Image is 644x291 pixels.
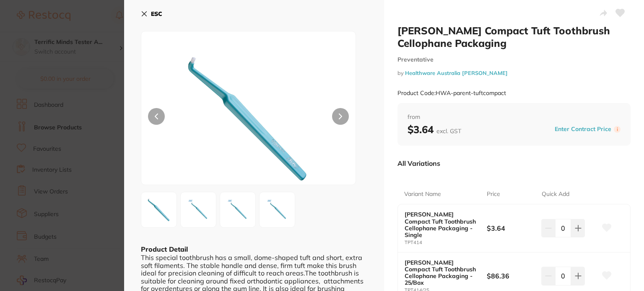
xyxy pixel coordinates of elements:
[151,10,162,18] b: ESC
[183,195,213,225] img: XzFfMS5wbmc
[405,240,487,245] small: TPT414
[397,70,631,76] small: by
[184,52,313,185] img: dC5wbmc
[408,113,621,121] span: from
[487,224,536,233] b: $3.64
[223,195,253,225] img: XzIucG5n
[141,7,162,21] button: ESC
[552,125,614,133] button: Enter Contract Price
[487,190,500,198] p: Price
[408,123,461,136] b: $3.64
[397,90,506,97] small: Product Code: HWA-parent-tuftcompact
[436,127,461,135] span: excl. GST
[141,245,188,253] b: Product Detail
[405,211,478,238] b: [PERSON_NAME] Compact Tuft Toothbrush Cellophane Packaging - Single
[262,195,292,225] img: XzEucG5n
[144,195,174,225] img: dC5wbmc
[404,190,441,198] p: Variant Name
[614,126,621,133] label: i
[397,56,631,63] small: Preventative
[487,271,536,281] b: $86.36
[405,70,508,76] a: Healthware Australia [PERSON_NAME]
[397,24,631,49] h2: [PERSON_NAME] Compact Tuft Toothbrush Cellophane Packaging
[397,159,440,167] p: All Variations
[542,190,569,198] p: Quick Add
[405,259,478,286] b: [PERSON_NAME] Compact Tuft Toothbrush Cellophane Packaging - 25/Box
